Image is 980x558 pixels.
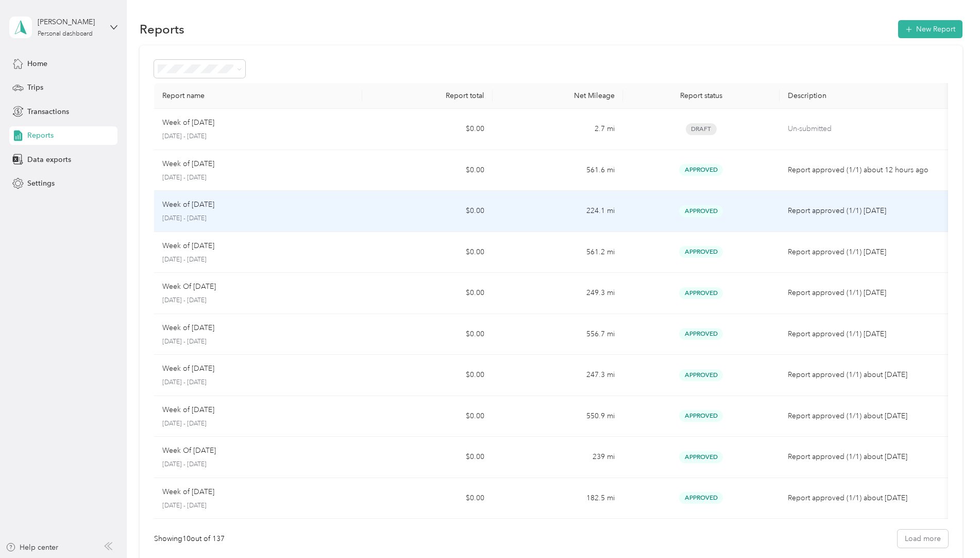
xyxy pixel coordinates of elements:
[162,158,214,170] p: Week of [DATE]
[27,178,55,189] span: Settings
[679,246,723,258] span: Approved
[362,273,493,314] td: $0.00
[922,500,980,558] iframe: Everlance-gr Chat Button Frame
[679,287,723,299] span: Approved
[362,109,493,150] td: $0.00
[493,314,623,355] td: 556.7 mi
[631,91,771,100] div: Report status
[493,150,623,191] td: 561.6 mi
[788,329,945,340] p: Report approved (1/1) [DATE]
[493,83,623,109] th: Net Mileage
[679,369,723,381] span: Approved
[788,369,945,381] p: Report approved (1/1) about [DATE]
[362,396,493,437] td: $0.00
[679,451,723,463] span: Approved
[788,411,945,422] p: Report approved (1/1) about [DATE]
[362,150,493,191] td: $0.00
[788,451,945,463] p: Report approved (1/1) about [DATE]
[780,83,953,109] th: Description
[362,314,493,355] td: $0.00
[27,154,71,165] span: Data exports
[154,83,363,109] th: Report name
[162,322,214,334] p: Week of [DATE]
[162,132,354,141] p: [DATE] - [DATE]
[362,355,493,396] td: $0.00
[162,460,354,469] p: [DATE] - [DATE]
[788,123,945,135] p: Un-submitted
[679,205,723,217] span: Approved
[38,31,93,37] div: Personal dashboard
[788,287,945,299] p: Report approved (1/1) [DATE]
[162,173,354,183] p: [DATE] - [DATE]
[162,117,214,128] p: Week of [DATE]
[493,478,623,519] td: 182.5 mi
[679,328,723,340] span: Approved
[686,123,717,135] span: Draft
[362,83,493,109] th: Report total
[788,205,945,217] p: Report approved (1/1) [DATE]
[162,501,354,511] p: [DATE] - [DATE]
[162,419,354,429] p: [DATE] - [DATE]
[788,247,945,258] p: Report approved (1/1) [DATE]
[362,478,493,519] td: $0.00
[162,240,214,252] p: Week of [DATE]
[679,492,723,504] span: Approved
[162,296,354,305] p: [DATE] - [DATE]
[6,542,58,553] button: Help center
[27,106,69,117] span: Transactions
[362,191,493,232] td: $0.00
[493,232,623,273] td: 561.2 mi
[493,396,623,437] td: 550.9 mi
[27,82,43,93] span: Trips
[493,273,623,314] td: 249.3 mi
[140,24,184,35] h1: Reports
[162,486,214,498] p: Week of [DATE]
[788,493,945,504] p: Report approved (1/1) about [DATE]
[27,130,54,141] span: Reports
[493,191,623,232] td: 224.1 mi
[154,533,225,544] div: Showing 10 out of 137
[493,437,623,478] td: 239 mi
[162,255,354,265] p: [DATE] - [DATE]
[162,378,354,387] p: [DATE] - [DATE]
[162,199,214,210] p: Week of [DATE]
[162,214,354,223] p: [DATE] - [DATE]
[162,337,354,347] p: [DATE] - [DATE]
[162,363,214,374] p: Week of [DATE]
[898,20,962,38] button: New Report
[162,281,216,292] p: Week Of [DATE]
[362,232,493,273] td: $0.00
[788,165,945,176] p: Report approved (1/1) about 12 hours ago
[898,530,948,548] button: Load more
[38,17,102,27] div: [PERSON_NAME]
[493,355,623,396] td: 247.3 mi
[162,445,216,456] p: Week Of [DATE]
[27,58,47,69] span: Home
[362,437,493,478] td: $0.00
[493,109,623,150] td: 2.7 mi
[679,410,723,422] span: Approved
[162,404,214,416] p: Week of [DATE]
[679,164,723,176] span: Approved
